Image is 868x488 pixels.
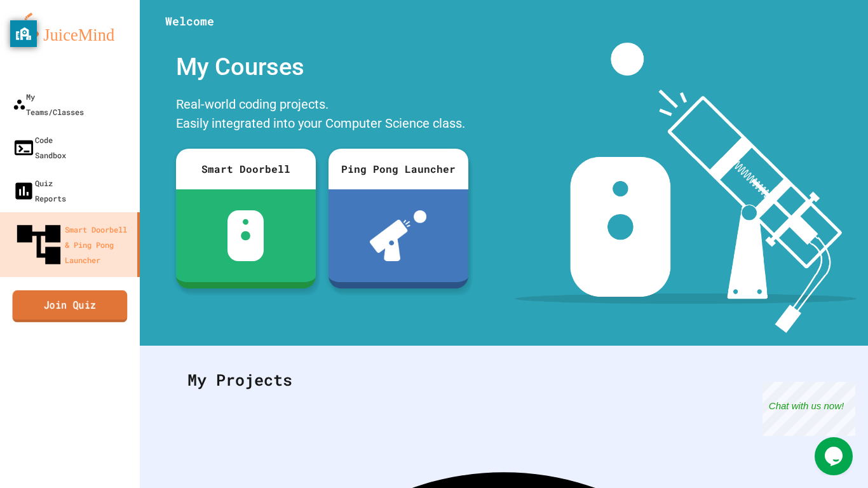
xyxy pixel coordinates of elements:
img: logo-orange.svg [13,13,127,46]
div: Ping Pong Launcher [329,149,468,189]
div: My Teams/Classes [13,89,84,119]
div: Smart Doorbell & Ping Pong Launcher [13,219,132,271]
iframe: chat widget [763,382,855,436]
div: Quiz Reports [13,175,66,206]
div: Smart Doorbell [176,149,316,189]
a: Join Quiz [13,290,128,322]
iframe: chat widget [815,437,855,475]
div: Real-world coding projects. Easily integrated into your Computer Science class. [170,91,475,139]
div: My Projects [175,355,833,405]
img: banner-image-my-projects.png [515,43,856,333]
div: Code Sandbox [13,132,66,163]
img: ppl-with-ball.png [370,210,426,261]
div: My Courses [170,43,475,91]
img: sdb-white.svg [227,210,264,261]
button: privacy banner [10,20,37,47]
